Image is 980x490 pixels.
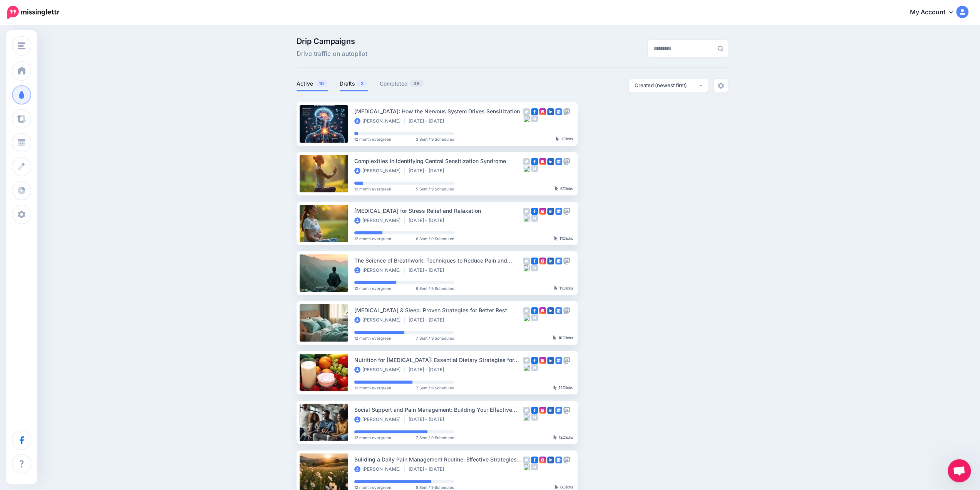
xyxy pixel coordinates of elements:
li: [DATE] - [DATE] [409,118,448,124]
img: google_business-square.png [555,357,562,364]
img: facebook-square.png [531,456,538,463]
img: menu.png [18,42,25,49]
b: 11 [560,236,563,241]
img: mastodon-grey-square.png [563,258,570,264]
img: mastodon-grey-square.png [563,158,570,165]
span: 12 month evergreen [354,187,391,191]
b: 11 [560,286,563,290]
img: twitter-grey-square.png [523,456,530,463]
img: linkedin-square.png [547,108,554,115]
b: 1 [561,136,563,141]
li: [DATE] - [DATE] [409,416,448,423]
span: 7 Sent / 9 Scheduled [416,436,454,439]
img: medium-grey-square.png [531,215,538,222]
img: mastodon-grey-square.png [563,208,570,215]
div: Clicks [555,485,573,490]
li: [DATE] - [DATE] [409,367,448,373]
img: medium-grey-square.png [531,165,538,172]
img: medium-grey-square.png [531,364,538,371]
span: 7 Sent / 9 Scheduled [416,386,454,390]
img: linkedin-square.png [547,158,554,165]
img: medium-grey-square.png [531,414,538,421]
li: [PERSON_NAME] [354,168,405,174]
div: Clicks [553,386,573,390]
img: bluesky-grey-square.png [523,314,530,321]
img: google_business-square.png [555,258,562,264]
span: Drive traffic on autopilot [297,49,367,59]
div: Created (newest first) [635,82,699,89]
span: 12 month evergreen [354,137,391,141]
img: mastodon-grey-square.png [563,456,570,463]
img: bluesky-grey-square.png [523,264,530,271]
img: medium-grey-square.png [531,463,538,470]
img: google_business-square.png [555,158,562,165]
img: pointer-grey-darker.png [553,385,557,390]
li: [DATE] - [DATE] [409,466,448,472]
img: pointer-grey-darker.png [554,286,558,290]
img: twitter-grey-square.png [523,407,530,414]
img: google_business-square.png [555,456,562,463]
img: twitter-grey-square.png [523,307,530,314]
li: [DATE] - [DATE] [409,267,448,273]
div: [MEDICAL_DATA] for Stress Relief and Relaxation [354,206,523,215]
img: pointer-grey-darker.png [553,435,557,439]
img: linkedin-square.png [547,407,554,414]
span: 6 Sent / 9 Scheduled [416,237,454,241]
img: instagram-square.png [539,307,546,314]
img: facebook-square.png [531,258,538,264]
b: 5 [560,186,563,191]
img: google_business-square.png [555,208,562,215]
img: bluesky-grey-square.png [523,414,530,421]
div: Complexities in Identifying Central Sensitization Syndrome [354,157,523,165]
img: twitter-grey-square.png [523,258,530,264]
img: pointer-grey-darker.png [553,335,556,340]
div: Clicks [556,137,573,141]
img: instagram-square.png [539,258,546,264]
li: [PERSON_NAME] [354,466,405,472]
img: twitter-grey-square.png [523,108,530,115]
img: search-grey-6.png [717,45,723,51]
img: pointer-grey-darker.png [555,186,558,191]
img: mastodon-grey-square.png [563,108,570,115]
div: Building a Daily Pain Management Routine: Effective Strategies from Morning to Night [354,455,523,464]
span: 2 [357,80,368,87]
img: linkedin-square.png [547,208,554,215]
div: Clicks [555,187,573,191]
span: 10 [315,80,328,87]
img: settings-grey.png [718,83,724,89]
span: 38 [410,80,424,87]
div: Clicks [554,286,573,291]
div: Nutrition for [MEDICAL_DATA]: Essential Dietary Strategies for Relief [354,355,523,364]
img: facebook-square.png [531,208,538,215]
b: 12 [559,435,563,439]
img: facebook-square.png [531,357,538,364]
img: instagram-square.png [539,357,546,364]
span: Drip Campaigns [297,37,367,45]
span: 3 Sent / 9 Scheduled [416,137,454,141]
img: linkedin-square.png [547,456,554,463]
a: Active10 [297,79,328,88]
span: 12 month evergreen [354,237,391,241]
span: 8 Sent / 9 Scheduled [416,485,454,489]
img: instagram-square.png [539,158,546,165]
div: The Science of Breathwork: Techniques to Reduce Pain and Stress [354,256,523,265]
img: bluesky-grey-square.png [523,165,530,172]
img: google_business-square.png [555,108,562,115]
img: bluesky-grey-square.png [523,463,530,470]
img: google_business-square.png [555,307,562,314]
img: twitter-grey-square.png [523,208,530,215]
b: 12 [559,385,563,390]
span: 12 month evergreen [354,286,391,290]
div: Clicks [554,236,573,241]
img: instagram-square.png [539,208,546,215]
img: pointer-grey-darker.png [556,136,559,141]
span: 5 Sent / 9 Scheduled [416,187,454,191]
img: medium-grey-square.png [531,314,538,321]
img: medium-grey-square.png [531,264,538,271]
img: facebook-square.png [531,307,538,314]
a: Completed38 [380,79,424,88]
div: Clicks [553,435,573,440]
span: 12 month evergreen [354,436,391,439]
div: [MEDICAL_DATA]: How the Nervous System Drives Sensitization [354,107,523,116]
img: pointer-grey-darker.png [554,236,558,241]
